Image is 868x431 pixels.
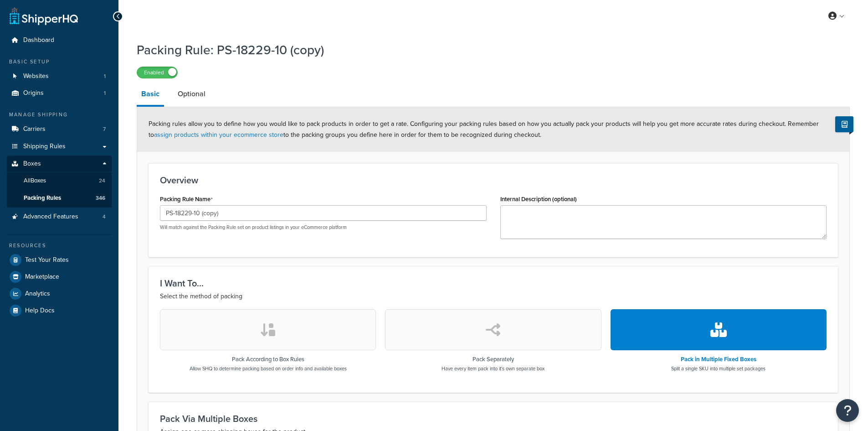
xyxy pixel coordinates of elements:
[149,119,819,140] span: Packing rules allow you to define how you would like to pack products in order to get a rate. Con...
[671,365,765,372] p: Split a single SKU into multiple set packages
[23,125,46,133] span: Carriers
[7,156,112,172] a: Boxes
[104,89,106,97] span: 1
[99,177,105,185] span: 24
[103,125,106,133] span: 7
[96,194,105,202] span: 346
[7,156,112,208] li: Boxes
[7,68,112,85] a: Websites1
[7,138,112,155] a: Shipping Rules
[23,73,49,80] span: Websites
[23,89,44,97] span: Origins
[25,290,50,298] span: Analytics
[7,32,112,49] a: Dashboard
[137,83,164,107] a: Basic
[7,269,112,285] a: Marketplace
[160,291,827,302] p: Select the method of packing
[671,356,765,363] h3: Pack in Multiple Fixed Boxes
[23,36,54,44] span: Dashboard
[7,252,112,268] a: Test Your Rates
[24,194,61,202] span: Packing Rules
[160,196,213,203] label: Packing Rule Name
[7,85,112,102] a: Origins1
[7,85,112,102] li: Origins
[104,73,106,80] span: 1
[25,256,69,264] span: Test Your Rates
[500,196,577,203] label: Internal Description (optional)
[160,224,487,231] p: Will match against the Packing Rule set on product listings in your eCommerce platform
[7,302,112,319] a: Help Docs
[442,365,544,372] p: Have every item pack into it's own separate box
[25,307,55,315] span: Help Docs
[7,208,112,225] a: Advanced Features4
[7,190,112,207] li: Packing Rules
[103,213,106,221] span: 4
[190,356,347,363] h3: Pack According to Box Rules
[442,356,544,363] h3: Pack Separately
[7,121,112,138] li: Carriers
[7,190,112,207] a: Packing Rules346
[137,41,838,59] h1: Packing Rule: PS-18229-10 (copy)
[835,116,853,132] button: Show Help Docs
[7,286,112,302] a: Analytics
[836,399,859,422] button: Open Resource Center
[160,278,827,288] h3: I Want To...
[160,414,827,424] h3: Pack Via Multiple Boxes
[190,365,347,372] p: Allow SHQ to determine packing based on order info and available boxes
[7,111,112,119] div: Manage Shipping
[23,160,41,168] span: Boxes
[23,143,66,151] span: Shipping Rules
[7,121,112,138] a: Carriers7
[24,177,46,185] span: All Boxes
[137,67,177,78] label: Enabled
[7,58,112,66] div: Basic Setup
[154,130,283,140] a: assign products within your ecommerce store
[7,208,112,225] li: Advanced Features
[7,242,112,249] div: Resources
[160,175,827,185] h3: Overview
[25,273,59,281] span: Marketplace
[23,213,78,221] span: Advanced Features
[173,83,210,105] a: Optional
[7,68,112,85] li: Websites
[7,172,112,189] a: AllBoxes24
